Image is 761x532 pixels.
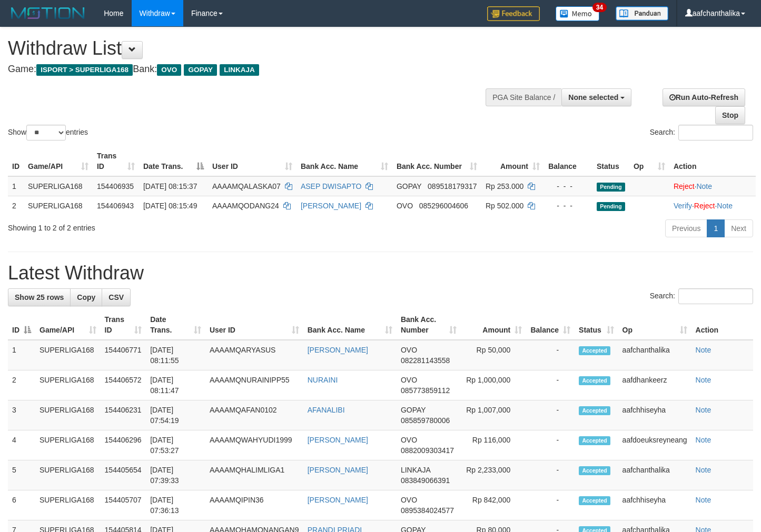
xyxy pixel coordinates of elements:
span: GOPAY [397,182,421,190]
th: Bank Acc. Number: activate to sort column ascending [397,310,461,340]
span: 154406935 [97,182,134,190]
a: [PERSON_NAME] [308,466,368,474]
td: [DATE] 07:39:33 [146,460,205,490]
th: Trans ID: activate to sort column ascending [101,310,146,340]
th: User ID: activate to sort column ascending [208,146,297,176]
span: OVO [401,346,417,354]
span: [DATE] 08:15:49 [143,202,197,210]
td: - [526,340,575,370]
td: 3 [8,400,35,430]
a: NURAINI [308,376,338,384]
td: - [526,400,575,430]
td: - [526,490,575,520]
td: AAAAMQARYASUS [205,340,303,370]
th: Balance: activate to sort column ascending [526,310,575,340]
span: Rp 502.000 [486,202,523,210]
span: CSV [108,293,124,302]
div: - - - [548,200,588,211]
img: Feedback.jpg [487,6,540,21]
span: GOPAY [184,64,217,76]
td: aafdoeuksreyneang [618,430,691,460]
span: Show 25 rows [15,293,64,302]
td: - [526,430,575,460]
td: aafchhiseyha [618,400,691,430]
span: OVO [397,202,413,210]
td: · · [669,196,756,215]
th: Date Trans.: activate to sort column ascending [146,310,205,340]
div: Showing 1 to 2 of 2 entries [8,218,309,233]
a: [PERSON_NAME] [308,496,368,504]
span: GOPAY [401,406,426,414]
a: Copy [70,288,102,306]
h4: Game: Bank: [8,64,497,75]
span: ISPORT > SUPERLIGA168 [36,64,133,76]
td: 5 [8,460,35,490]
td: Rp 1,000,000 [461,370,526,400]
td: SUPERLIGA168 [35,340,101,370]
input: Search: [678,125,753,140]
a: Note [696,496,711,504]
span: LINKAJA [401,466,430,474]
td: aafchanthalika [618,340,691,370]
button: None selected [561,88,631,106]
th: Bank Acc. Number: activate to sort column ascending [392,146,481,176]
a: Reject [694,202,715,210]
span: Accepted [579,346,610,355]
td: AAAAMQAFAN0102 [205,400,303,430]
label: Search: [650,125,753,140]
a: [PERSON_NAME] [308,346,368,354]
th: Date Trans.: activate to sort column descending [139,146,208,176]
th: Status: activate to sort column ascending [575,310,618,340]
td: SUPERLIGA168 [35,430,101,460]
th: Status [592,146,629,176]
td: aafchanthalika [618,460,691,490]
td: aafchhiseyha [618,490,691,520]
td: 154406296 [101,430,146,460]
img: MOTION_logo.png [8,5,88,21]
td: 1 [8,340,35,370]
span: Rp 253.000 [486,182,523,190]
span: OVO [401,376,417,384]
span: 154406943 [97,202,134,210]
th: Trans ID: activate to sort column ascending [93,146,139,176]
td: Rp 842,000 [461,490,526,520]
span: Copy 085773859112 to clipboard [401,386,450,395]
div: - - - [548,181,588,192]
div: PGA Site Balance / [486,88,561,106]
td: SUPERLIGA168 [35,460,101,490]
td: [DATE] 08:11:47 [146,370,205,400]
th: Balance [544,146,592,176]
td: Rp 1,007,000 [461,400,526,430]
td: 6 [8,490,35,520]
a: Note [696,182,712,190]
span: Copy 083849066391 to clipboard [401,476,450,485]
h1: Latest Withdraw [8,263,753,284]
td: SUPERLIGA168 [24,176,93,196]
td: 154406572 [101,370,146,400]
a: Note [696,376,711,384]
img: Button%20Memo.svg [556,6,600,21]
span: Accepted [579,376,610,385]
td: [DATE] 07:36:13 [146,490,205,520]
th: Amount: activate to sort column ascending [481,146,544,176]
a: Verify [674,202,692,210]
a: Note [696,346,711,354]
a: Reject [674,182,695,190]
span: Accepted [579,466,610,475]
td: - [526,370,575,400]
th: ID: activate to sort column descending [8,310,35,340]
th: Bank Acc. Name: activate to sort column ascending [303,310,397,340]
td: 154405707 [101,490,146,520]
td: SUPERLIGA168 [35,400,101,430]
label: Search: [650,288,753,304]
td: AAAAMQIPIN36 [205,490,303,520]
span: Copy [77,293,95,302]
td: aafdhankeerz [618,370,691,400]
td: 154406771 [101,340,146,370]
td: [DATE] 07:54:19 [146,400,205,430]
td: SUPERLIGA168 [35,490,101,520]
td: SUPERLIGA168 [35,370,101,400]
a: Stop [715,106,745,124]
td: Rp 116,000 [461,430,526,460]
th: Op: activate to sort column ascending [618,310,691,340]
